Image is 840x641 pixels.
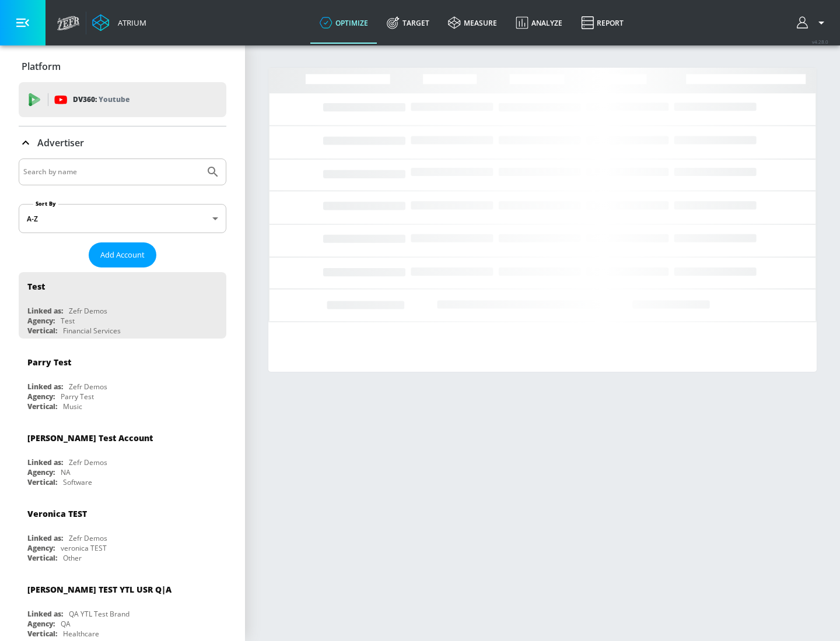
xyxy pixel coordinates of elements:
div: Linked as: [27,306,63,316]
div: Advertiser [19,126,226,159]
div: Platform [19,50,226,83]
div: Agency: [27,316,55,326]
div: QA [61,619,71,629]
div: Veronica TESTLinked as:Zefr DemosAgency:veronica TESTVertical:Other [19,499,226,566]
div: Test [61,316,75,326]
div: Agency: [27,543,55,553]
a: Analyze [506,2,572,44]
div: veronica TEST [61,543,107,553]
p: Advertiser [37,136,84,149]
p: Youtube [99,93,129,105]
input: Search by name [23,164,200,179]
div: Agency: [27,619,55,629]
span: v 4.28.0 [812,38,828,45]
div: Music [63,401,82,411]
div: DV360: Youtube [19,82,226,117]
div: Test [27,281,45,292]
label: Sort By [33,200,58,207]
div: QA YTL Test Brand [69,609,129,619]
span: Add Account [100,248,145,262]
p: DV360: [73,93,129,106]
a: measure [439,2,506,44]
div: Software [63,477,92,487]
div: Linked as: [27,457,63,467]
div: NA [61,467,71,477]
div: Zefr Demos [69,306,107,316]
div: Vertical: [27,326,57,336]
div: Atrium [113,17,146,28]
div: Vertical: [27,553,57,563]
div: Other [63,553,82,563]
div: Agency: [27,467,55,477]
a: optimize [310,2,377,44]
div: Veronica TEST [27,508,87,519]
div: Zefr Demos [69,533,107,543]
div: Zefr Demos [69,382,107,392]
div: Agency: [27,392,55,401]
a: Report [572,2,633,44]
div: [PERSON_NAME] Test Account [27,432,153,443]
div: Linked as: [27,382,63,392]
div: Financial Services [63,326,121,336]
div: Linked as: [27,609,63,619]
div: Vertical: [27,629,57,639]
p: Platform [22,60,61,73]
div: Healthcare [63,629,99,639]
div: [PERSON_NAME] Test AccountLinked as:Zefr DemosAgency:NAVertical:Software [19,424,226,490]
div: A-Z [19,204,226,233]
div: Vertical: [27,401,57,411]
div: Vertical: [27,477,57,487]
div: Parry Test [61,392,94,401]
div: Parry TestLinked as:Zefr DemosAgency:Parry TestVertical:Music [19,348,226,414]
a: Target [377,2,439,44]
div: TestLinked as:Zefr DemosAgency:TestVertical:Financial Services [19,272,226,339]
div: Linked as: [27,533,63,543]
div: Zefr Demos [69,457,107,467]
div: Parry Test [27,357,71,368]
div: [PERSON_NAME] TEST YTL USR Q|A [27,584,171,595]
button: Add Account [89,242,156,267]
a: Atrium [92,14,146,31]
